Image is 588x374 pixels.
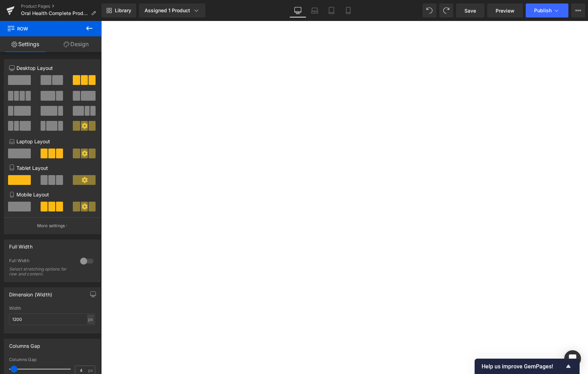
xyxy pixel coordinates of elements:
[115,7,131,14] span: Library
[526,3,568,17] button: Publish
[9,267,72,276] div: Select stretching options for row and content.
[323,3,340,17] a: Tablet
[422,3,436,17] button: Undo
[439,3,453,17] button: Redo
[9,357,95,362] div: Columns Gap
[51,36,101,52] a: Design
[4,217,100,234] button: More settings
[571,3,585,17] button: More
[487,3,523,17] a: Preview
[9,164,95,172] p: Tablet Layout
[9,138,95,145] p: Laptop Layout
[9,314,95,325] input: auto
[7,21,77,36] span: Row
[482,362,573,371] button: Show survey - Help us improve GemPages!
[482,363,564,370] span: Help us improve GemPages!
[9,339,40,349] div: Columns Gap
[534,8,552,13] span: Publish
[9,306,95,311] div: Width
[101,3,136,17] a: New Library
[306,3,323,17] a: Laptop
[9,64,95,72] p: Desktop Layout
[496,7,514,14] span: Preview
[340,3,357,17] a: Mobile
[88,368,94,373] span: px
[9,288,52,297] div: Dimension (Width)
[21,3,101,9] a: Product Pages
[289,3,306,17] a: Desktop
[9,240,33,250] div: Full Width
[87,315,94,324] div: px
[564,350,581,367] div: Open Intercom Messenger
[9,191,95,198] p: Mobile Layout
[464,7,476,14] span: Save
[9,258,73,265] div: Full Width
[37,223,65,229] p: More settings
[145,7,200,14] div: Assigned 1 Product
[21,10,88,16] span: Oral Health Complete Product Page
